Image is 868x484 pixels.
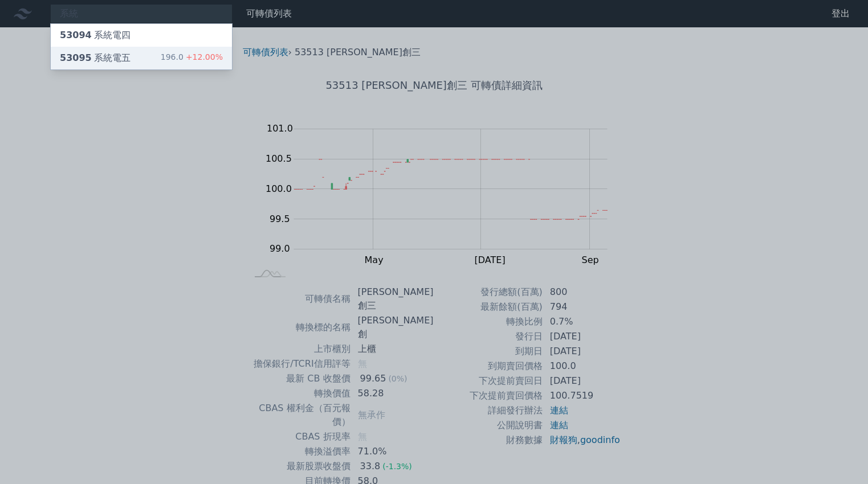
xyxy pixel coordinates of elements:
div: 系統電五 [60,51,131,65]
a: 53094系統電四 [51,24,232,47]
span: +12.00% [184,52,223,61]
a: 53095系統電五 196.0+12.00% [51,47,232,69]
span: 53095 [60,52,92,63]
div: 196.0 [161,51,223,65]
span: 53094 [60,30,92,40]
div: 系統電四 [60,28,131,42]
